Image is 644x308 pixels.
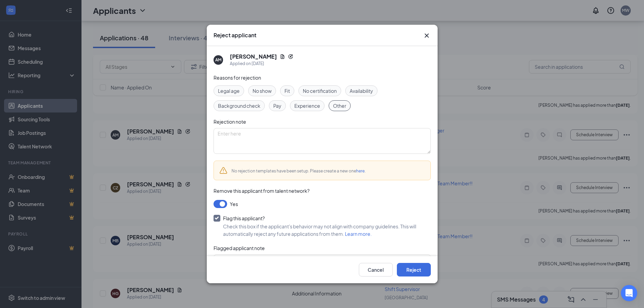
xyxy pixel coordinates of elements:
[359,263,393,276] button: Cancel
[215,57,221,63] div: AM
[214,75,261,81] span: Reasons for rejection
[273,102,281,109] span: Pay
[230,60,293,67] div: Applied on [DATE]
[621,285,637,301] div: Open Intercom Messenger
[356,168,365,173] a: here
[214,245,265,251] span: Flagged applicant note
[423,32,431,40] svg: Cross
[230,200,238,208] span: Yes
[223,223,416,237] span: Check this box if the applicant's behavior may not align with company guidelines. This will autom...
[345,231,372,237] a: Learn more.
[214,32,256,39] h3: Reject applicant
[253,87,272,95] span: No show
[284,87,290,95] span: Fit
[294,102,320,109] span: Experience
[214,188,310,194] span: Remove this applicant from talent network?
[214,119,246,125] span: Rejection note
[218,102,260,109] span: Background check
[218,87,240,95] span: Legal age
[397,263,431,276] button: Reject
[288,54,293,59] svg: Reapply
[350,87,373,95] span: Availability
[303,87,337,95] span: No certification
[232,168,366,173] span: No rejection templates have been setup. Please create a new one .
[280,54,285,59] svg: Document
[219,166,227,174] svg: Warning
[333,102,346,109] span: Other
[423,32,431,40] button: Close
[230,53,277,60] h5: [PERSON_NAME]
